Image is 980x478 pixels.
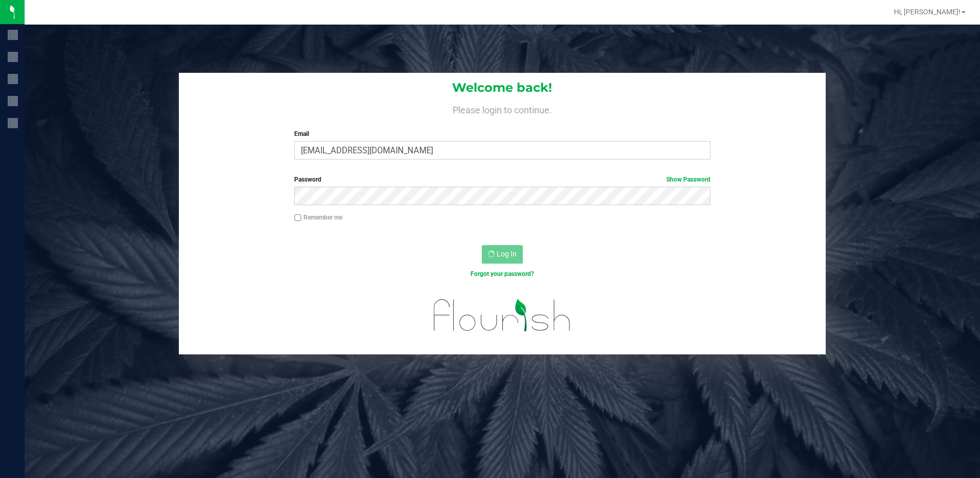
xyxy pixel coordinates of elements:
[294,214,301,222] input: Remember me
[294,176,321,183] span: Password
[179,103,826,115] h4: Please login to continue.
[894,8,961,16] span: Hi, [PERSON_NAME]!
[294,129,710,138] label: Email
[666,176,710,183] a: Show Password
[471,270,534,277] a: Forgot your password?
[294,213,342,222] label: Remember me
[482,245,523,264] button: Log In
[421,289,583,342] img: flourish_logo.svg
[497,250,517,258] span: Log In
[179,81,826,94] h1: Welcome back!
